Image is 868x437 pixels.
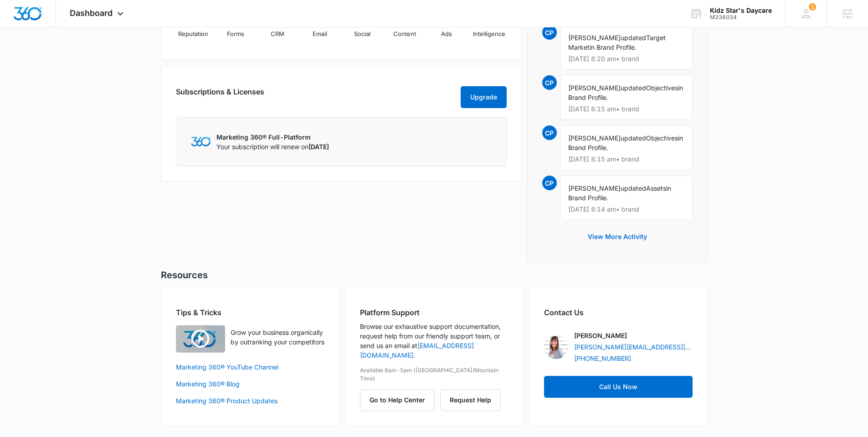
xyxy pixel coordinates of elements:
span: CRM [271,30,284,39]
span: updated [621,134,646,142]
span: [PERSON_NAME] [568,134,621,142]
span: CP [542,125,557,140]
span: [PERSON_NAME] [568,84,621,92]
a: Marketing 360® YouTube Channel [176,362,324,372]
p: [DATE] 8:15 am • brand [568,156,685,162]
span: in Brand Profile. [590,43,637,51]
img: Quick Overview Video [176,325,225,353]
img: Marketing 360 Logo [191,137,211,146]
span: CP [542,25,557,40]
span: updated [621,184,646,192]
h5: Resources [161,268,708,282]
span: Forms [227,30,244,39]
button: Request Help [440,389,501,411]
span: Objectives [646,134,678,142]
span: Objectives [646,84,678,92]
a: Reputation [176,12,211,45]
a: Content [387,12,422,45]
p: Grow your business organically by outranking your competitors [231,328,324,347]
a: Forms [218,12,253,45]
p: [DATE] 8:15 am • brand [568,106,685,112]
h2: Contact Us [544,307,693,318]
div: notifications count [809,3,816,10]
a: Social [345,12,380,45]
a: [PERSON_NAME][EMAIL_ADDRESS][PERSON_NAME][DOMAIN_NAME] [574,342,693,352]
a: Call Us Now [544,376,693,398]
p: Your subscription will renew on [216,142,329,151]
p: [PERSON_NAME] [574,331,627,340]
span: [PERSON_NAME] [568,184,621,192]
a: Go to Help Center [360,396,440,404]
p: Available 8am-5pm ([GEOGRAPHIC_DATA]/Mountain Time) [360,366,508,383]
h2: Subscriptions & Licenses [176,86,264,104]
span: Ads [441,30,452,39]
span: Intelligence [473,30,505,39]
a: Ads [429,12,464,45]
span: Assets [646,184,666,192]
a: Marketing 360® Blog [176,379,324,389]
p: [DATE] 8:14 am • brand [568,206,685,213]
span: [DATE] [308,143,329,151]
div: account name [710,7,772,14]
span: Content [393,30,416,39]
span: Social [354,30,370,39]
a: Intelligence [472,12,507,45]
h2: Platform Support [360,307,508,318]
span: updated [621,34,646,42]
span: Reputation [178,30,208,39]
span: updated [621,84,646,92]
p: Browse our exhaustive support documentation, request help from our friendly support team, or send... [360,322,508,360]
button: View More Activity [579,226,656,248]
a: Email [303,12,338,45]
div: account id [710,14,772,21]
a: CRM [260,12,295,45]
h2: Tips & Tricks [176,307,324,318]
span: [PERSON_NAME] [568,34,621,42]
button: Go to Help Center [360,389,435,411]
span: Dashboard [70,8,113,18]
img: Christy Perez [544,335,568,359]
span: Email [313,30,327,39]
span: CP [542,176,557,190]
button: Upgrade [461,86,507,108]
a: Request Help [440,396,501,404]
p: Marketing 360® Full-Platform [216,132,329,142]
p: [DATE] 8:20 am • brand [568,56,685,62]
a: Marketing 360® Product Updates [176,396,324,406]
a: [PHONE_NUMBER] [574,354,631,363]
span: CP [542,75,557,90]
span: 1 [809,3,816,10]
